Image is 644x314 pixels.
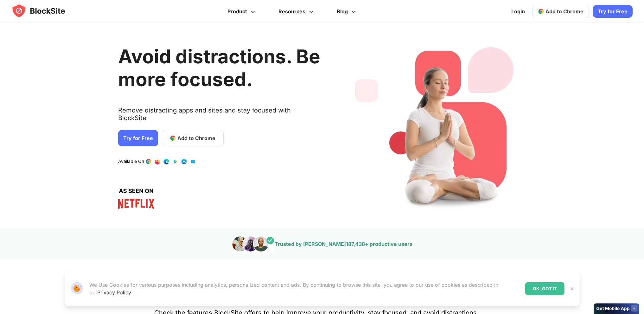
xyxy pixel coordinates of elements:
[532,5,589,18] a: Add to Chrome
[538,8,544,15] img: chrome-icon.svg
[593,5,633,18] a: Try for Free
[11,3,77,18] img: blocksite-icon.5d769676.svg
[162,130,224,146] a: Add to Chrome
[118,106,320,127] text: Remove distracting apps and sites and stay focused with BlockSite
[346,241,365,247] span: 187,438
[97,289,131,296] a: Privacy Policy
[118,158,144,165] text: Available On
[570,286,575,291] img: Close
[118,130,158,146] a: Try for Free
[568,285,576,293] button: Close
[525,282,564,295] div: OK, GOT IT
[232,236,275,252] img: pepole images
[507,4,529,19] a: Login
[275,241,412,247] text: Trusted by [PERSON_NAME] + productive users
[118,45,320,91] h1: Avoid distractions. Be more focused.
[545,8,583,15] span: Add to Chrome
[177,134,215,142] span: Add to Chrome
[89,281,520,296] p: We Use Cookies for various purposes including analytics, personalized content and ads. By continu...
